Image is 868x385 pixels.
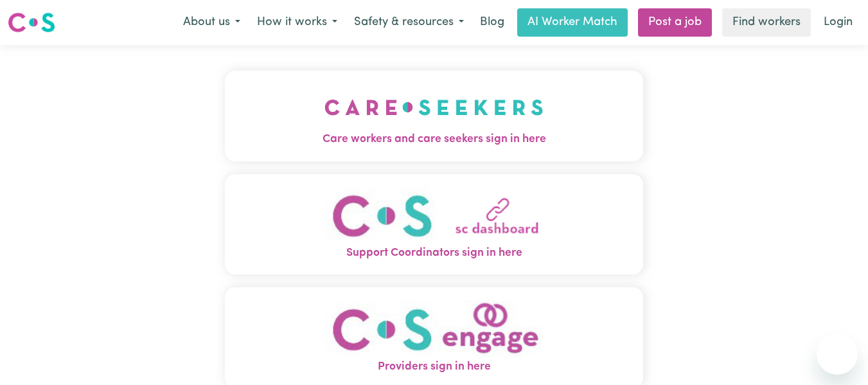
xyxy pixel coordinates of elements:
[816,8,860,37] a: Login
[249,9,346,36] button: How it works
[517,8,628,37] a: AI Worker Match
[8,11,55,34] img: Careseekers logo
[225,71,644,161] button: Care workers and care seekers sign in here
[346,9,472,36] button: Safety & resources
[8,8,55,37] a: Careseekers logo
[638,8,712,37] a: Post a job
[175,9,249,36] button: About us
[472,8,512,37] a: Blog
[225,131,644,148] span: Care workers and care seekers sign in here
[722,8,811,37] a: Find workers
[817,334,858,375] iframe: Button to launch messaging window
[225,174,644,274] button: Support Coordinators sign in here
[225,245,644,262] span: Support Coordinators sign in here
[225,359,644,375] span: Providers sign in here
